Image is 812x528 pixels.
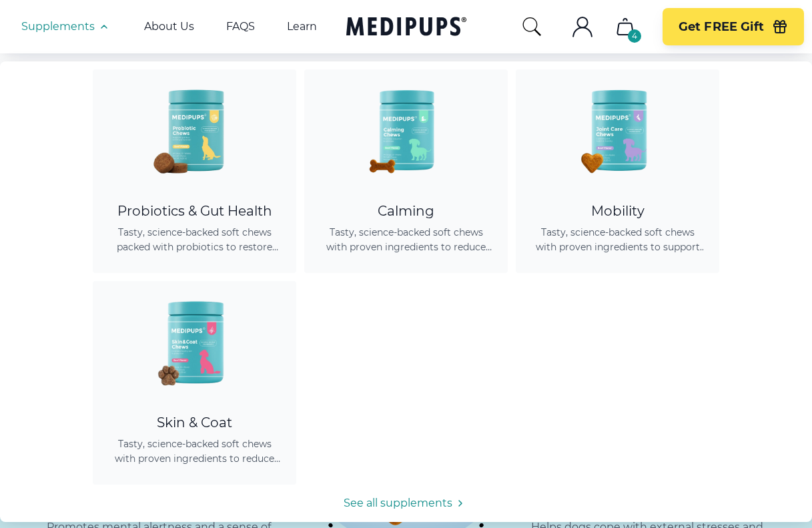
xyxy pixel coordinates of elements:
img: Calming Dog Chews - Medipups [346,69,466,190]
div: Probiotics & Gut Health [109,203,280,220]
div: Skin & Coat [109,415,280,431]
span: Get FREE Gift [679,19,764,35]
a: Learn [287,20,317,33]
div: Calming [320,203,492,220]
button: Supplements [21,19,112,35]
span: Tasty, science-backed soft chews packed with probiotics to restore gut balance, ease itching, sup... [109,225,280,254]
div: 4 [628,29,641,43]
button: Get FREE Gift [663,8,804,45]
a: Probiotic Dog Chews - MedipupsProbiotics & Gut HealthTasty, science-backed soft chews packed with... [93,69,296,273]
span: Supplements [21,20,95,33]
a: Joint Care Chews - MedipupsMobilityTasty, science-backed soft chews with proven ingredients to su... [516,69,719,273]
a: Skin & Coat Chews - MedipupsSkin & CoatTasty, science-backed soft chews with proven ingredients t... [93,281,296,485]
img: Joint Care Chews - Medipups [558,69,678,190]
button: cart [609,11,641,43]
img: Skin & Coat Chews - Medipups [135,281,255,401]
span: Tasty, science-backed soft chews with proven ingredients to reduce shedding, promote healthy skin... [109,437,280,466]
div: Mobility [532,203,703,220]
a: About Us [144,20,194,33]
span: Tasty, science-backed soft chews with proven ingredients to reduce anxiety, promote relaxation, a... [320,225,492,254]
a: Medipups [346,14,466,41]
img: Probiotic Dog Chews - Medipups [135,69,255,190]
button: account [566,11,598,43]
a: Calming Dog Chews - MedipupsCalmingTasty, science-backed soft chews with proven ingredients to re... [304,69,508,273]
a: FAQS [226,20,255,33]
span: Tasty, science-backed soft chews with proven ingredients to support joint health, improve mobilit... [532,225,703,254]
button: search [521,16,542,37]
